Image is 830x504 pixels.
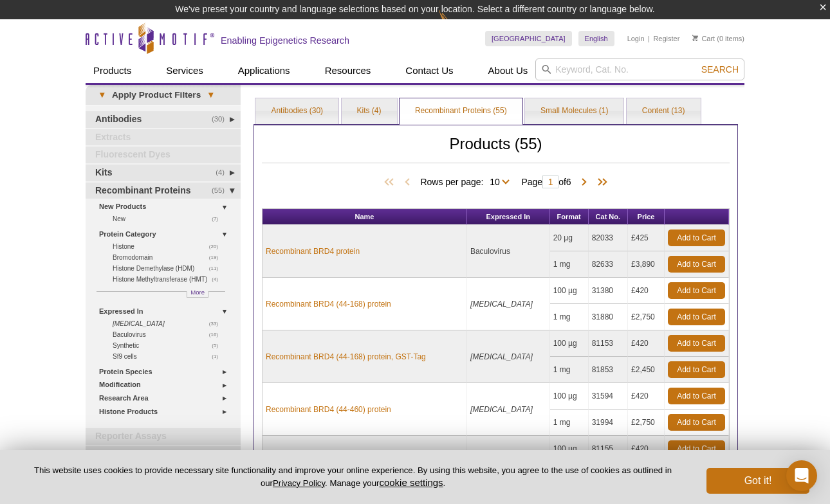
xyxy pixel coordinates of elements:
a: (7)New [113,213,225,224]
a: Protein Species [99,365,233,379]
a: (33) [MEDICAL_DATA] [113,318,225,329]
a: (1)Small Molecules [86,446,241,463]
button: Search [697,64,742,75]
span: (11) [209,263,225,274]
a: Add to Cart [668,230,725,246]
span: Page of [515,175,577,188]
td: £420 [628,278,665,304]
a: About Us [481,59,536,83]
th: Name [263,209,467,225]
span: Next Page [578,176,591,189]
td: £420 [628,383,665,410]
a: Modification [99,378,233,392]
img: Your Cart [692,35,698,41]
a: Add to Cart [668,361,725,378]
a: Recombinant Proteins (55) [400,98,522,124]
span: (30) [212,111,232,128]
td: 31594 [589,383,628,410]
i: [MEDICAL_DATA] [470,300,533,309]
a: Research Area [99,392,233,405]
td: £2,450 [628,357,665,383]
a: Expressed In [99,305,233,318]
td: Baculovirus [467,225,550,278]
a: (55)Recombinant Proteins [86,183,241,199]
span: (7) [212,213,225,224]
td: 1 mg [550,304,589,330]
span: Last Page [591,176,610,189]
a: Histone Products [99,405,233,419]
span: Previous Page [401,176,414,189]
a: Applications [230,59,298,83]
a: Contact Us [398,59,461,83]
td: £3,890 [628,251,665,278]
h2: Enabling Epigenetics Research [221,35,349,46]
a: Register [653,34,679,43]
i: [MEDICAL_DATA] [113,320,165,327]
div: Open Intercom Messenger [786,460,817,491]
button: Got it! [706,468,809,494]
a: Resources [317,59,379,83]
td: 20 µg [550,225,589,251]
span: (1) [212,351,225,362]
a: ▾Apply Product Filters▾ [86,85,241,105]
th: Expressed In [467,209,550,225]
a: Kits (4) [342,98,397,124]
td: £2,750 [628,410,665,436]
a: (16)Baculovirus [113,329,225,340]
td: £420 [628,330,665,357]
td: 31880 [589,304,628,330]
th: Format [550,209,589,225]
li: (0 items) [692,31,744,46]
span: Search [701,64,739,75]
a: Small Molecules (1) [525,98,623,124]
a: (20)Histone [113,241,225,252]
td: 81155 [589,436,628,462]
a: Products [86,59,139,83]
a: Add to Cart [668,282,725,299]
span: ▾ [201,89,221,101]
a: Add to Cart [668,440,725,457]
a: Recombinant BRD4 protein [266,246,360,257]
a: Add to Cart [668,335,725,352]
span: (5) [212,340,225,351]
a: (30)Antibodies [86,111,241,128]
td: 31380 [589,278,628,304]
td: 100 µg [550,383,589,410]
a: Services [158,59,211,83]
td: 100 µg [550,330,589,357]
a: Add to Cart [668,309,725,325]
a: (11)Histone Demethylase (HDM) [113,263,225,274]
td: 81853 [589,357,628,383]
td: 81153 [589,330,628,357]
td: £420 [628,436,665,462]
td: 100 µg [550,436,589,462]
i: [MEDICAL_DATA] [470,405,533,414]
a: Login [627,34,645,43]
a: Add to Cart [668,388,725,404]
a: Reporter Assays [86,428,241,445]
p: This website uses cookies to provide necessary site functionality and improve your online experie... [21,465,685,489]
span: ▾ [92,89,112,101]
td: 82633 [589,251,628,278]
a: (4)Histone Methyltransferase (HMT) [113,274,225,285]
a: (1)Sf9 cells [113,351,225,362]
span: First Page [382,176,401,189]
td: £425 [628,225,665,251]
td: 1 mg [550,410,589,436]
span: (16) [209,329,225,340]
a: Protein Category [99,228,233,241]
input: Keyword, Cat. No. [535,59,744,80]
a: Recombinant BRD4 (44-168) protein [266,298,391,310]
a: Content (13) [627,98,701,124]
a: (19)Bromodomain [113,252,225,263]
th: Price [628,209,665,225]
span: (20) [209,241,225,252]
span: (33) [209,318,225,329]
li: | [648,31,650,46]
a: Cart [692,34,715,43]
td: £2,750 [628,304,665,330]
th: Cat No. [589,209,628,225]
span: 6 [566,177,571,187]
a: Add to Cart [668,414,725,431]
span: (55) [212,183,232,199]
